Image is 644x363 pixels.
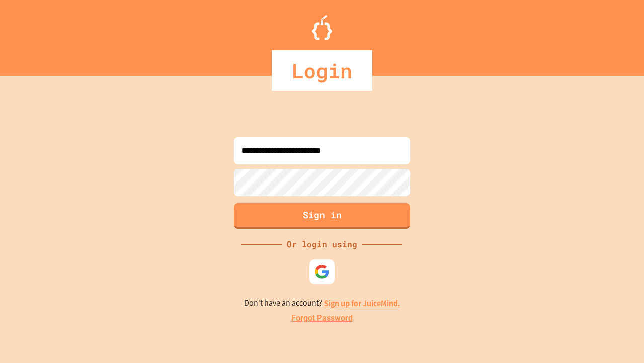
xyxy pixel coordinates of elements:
iframe: chat widget [602,323,634,353]
a: Forgot Password [291,312,353,324]
p: Don't have an account? [244,297,400,310]
iframe: chat widget [560,279,634,322]
button: Sign in [234,203,410,229]
img: Logo.svg [312,15,332,40]
div: Login [272,50,372,91]
img: google-icon.svg [314,264,330,279]
div: Or login using [282,238,362,250]
a: Sign up for JuiceMind. [324,298,400,309]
